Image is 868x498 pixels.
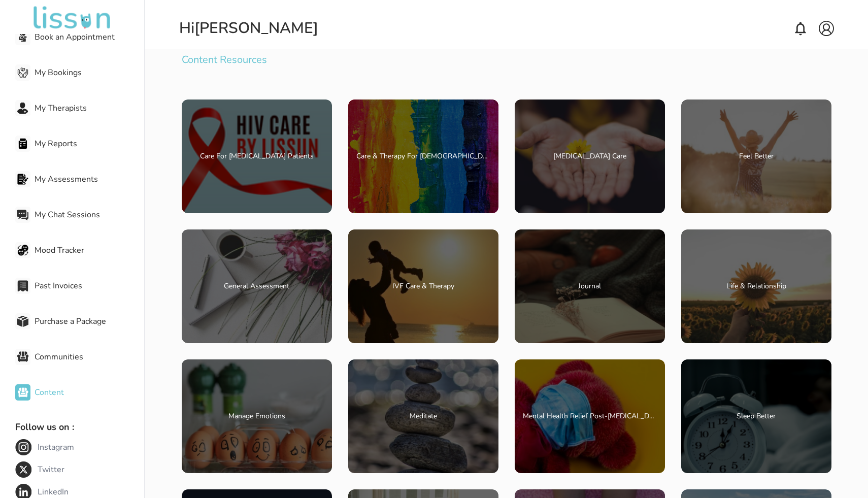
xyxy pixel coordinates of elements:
img: Book an Appointment [17,31,28,43]
img: Content [17,387,28,398]
div: Hi [PERSON_NAME] [179,19,318,38]
img: Mental Health Relief Post-Covid [515,359,665,473]
span: Past Invoices [35,280,144,292]
img: My Chat Sessions [17,209,28,220]
img: IVF Care & Therapy [348,229,498,343]
img: Sleep Better [681,359,831,473]
img: account.svg [819,21,834,36]
p: [MEDICAL_DATA] Care [553,151,626,161]
p: Life & Relationship [726,281,786,291]
p: IVF Care & Therapy [392,281,454,291]
span: Book an Appointment [35,31,144,43]
span: My Reports [35,138,144,150]
img: Journal [515,229,665,343]
span: My Therapists [35,102,144,114]
span: My Chat Sessions [35,209,144,221]
span: My Assessments [35,173,144,185]
img: Mood Tracker [17,245,28,256]
p: Meditate [410,411,437,421]
span: Mood Tracker [35,244,144,256]
img: Meditate [348,359,498,473]
p: Care For [MEDICAL_DATA] Patients [200,151,314,161]
img: Communities [17,351,28,362]
span: Purchase a Package [35,315,144,327]
p: Mental Health Relief Post-[MEDICAL_DATA] [523,411,657,421]
img: Instagram [15,439,31,455]
img: Life & Relationship [681,229,831,343]
img: Dialysis Care [515,99,665,213]
img: My Therapists [17,103,28,114]
img: Care For HIV Patients [182,99,332,213]
span: LinkedIn [38,486,69,498]
span: Instagram [38,441,74,453]
img: Purchase a Package [17,316,28,327]
span: Content [35,386,144,399]
a: TwitterTwitter [15,461,144,478]
p: Feel Better [739,151,774,161]
img: Past Invoices [17,280,28,291]
p: Follow us on : [15,420,144,434]
img: Care & Therapy For LGBTQ+ Community [348,99,498,213]
img: Twitter [15,461,31,478]
img: My Reports [17,138,28,149]
img: My Assessments [17,174,28,185]
p: Sleep Better [737,411,776,421]
a: InstagramInstagram [15,439,144,455]
p: Care & Therapy For [DEMOGRAPHIC_DATA] Community [356,151,490,161]
img: Manage Emotions [182,359,332,473]
span: Twitter [38,463,64,476]
img: Feel Better [681,99,831,213]
img: undefined [31,6,113,30]
p: Manage Emotions [228,411,285,421]
p: General Assessment [224,281,289,291]
img: My Bookings [17,67,28,78]
img: General Assessment [182,229,332,343]
span: Communities [35,351,144,363]
p: Journal [578,281,601,291]
span: My Bookings [35,67,144,79]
